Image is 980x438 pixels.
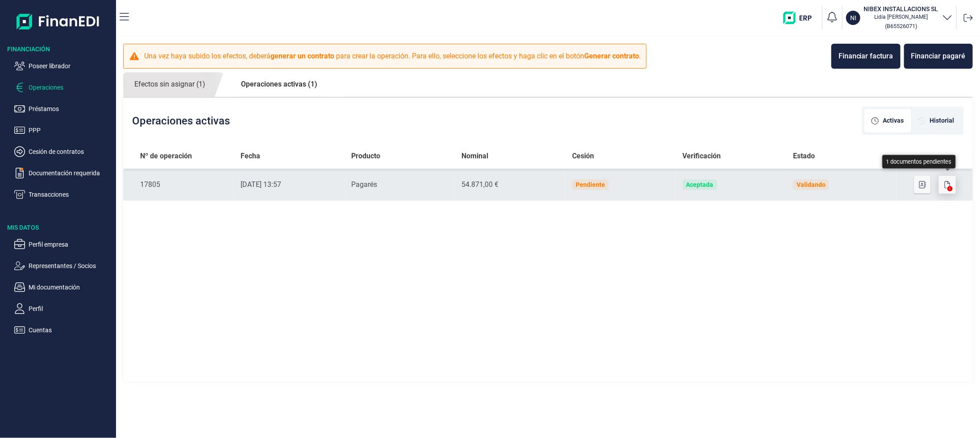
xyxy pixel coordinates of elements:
span: Nominal [462,151,489,161]
span: Producto [351,151,380,161]
span: Activas [883,116,904,125]
button: Transacciones [14,189,112,200]
p: Perfil empresa [29,239,112,250]
div: 17805 [140,179,226,190]
div: [DATE] 13:57 [241,179,337,190]
p: PPP [29,125,112,136]
p: Lidia [PERSON_NAME] [864,13,938,21]
span: Historial [930,116,955,125]
img: erp [783,12,818,24]
img: Logo de aplicación [17,7,100,36]
h2: Operaciones activas [132,115,230,127]
button: Cuentas [14,325,112,335]
p: Transacciones [29,189,112,200]
button: Cesión de contratos [14,146,112,157]
button: Financiar pagaré [904,44,973,69]
div: Financiar factura [839,51,893,62]
span: Estado [793,151,815,161]
p: Representantes / Socios [29,260,112,271]
p: Préstamos [29,103,112,114]
button: NINIBEX INSTALLACIONS SLLidia [PERSON_NAME](B65526071) [846,4,953,31]
span: Nº de operación [140,151,192,161]
p: Poseer librador [29,61,112,71]
p: Documentación requerida [29,168,112,178]
button: Financiar factura [831,44,901,69]
p: Cuentas [29,325,112,335]
h3: NIBEX INSTALLACIONS SL [864,4,938,13]
button: Poseer librador [14,61,112,71]
button: Representantes / Socios [14,260,112,271]
button: Préstamos [14,103,112,114]
p: Cesión de contratos [29,146,112,157]
p: Operaciones [29,82,112,93]
p: NI [850,13,856,22]
span: Cesión [572,151,594,161]
div: [object Object] [911,109,962,132]
p: Una vez haya subido los efectos, deberá para crear la operación. Para ello, seleccione los efecto... [144,51,641,62]
p: Perfil [29,303,112,314]
a: Operaciones activas (1) [230,72,328,96]
button: Perfil [14,303,112,314]
button: PPP [14,125,112,136]
div: Validando [797,181,826,188]
div: Pendiente [576,181,605,188]
button: Perfil empresa [14,239,112,250]
div: Financiar pagaré [911,51,966,62]
b: generar un contrato [270,52,334,60]
span: Verificación [683,151,721,161]
div: Pagarés [351,179,448,190]
div: [object Object] [864,109,911,132]
div: 1 documentos pendientes [882,155,956,169]
div: 54.871,00 € [462,179,558,190]
div: Aceptada [686,181,714,188]
button: Operaciones [14,82,112,93]
small: Copiar cif [885,23,918,29]
button: Documentación requerida [14,168,112,178]
p: Mi documentación [29,282,112,293]
b: Generar contrato [584,52,639,60]
button: Mi documentación [14,282,112,293]
span: Fecha [241,151,261,161]
a: Efectos sin asignar (1) [123,72,216,97]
